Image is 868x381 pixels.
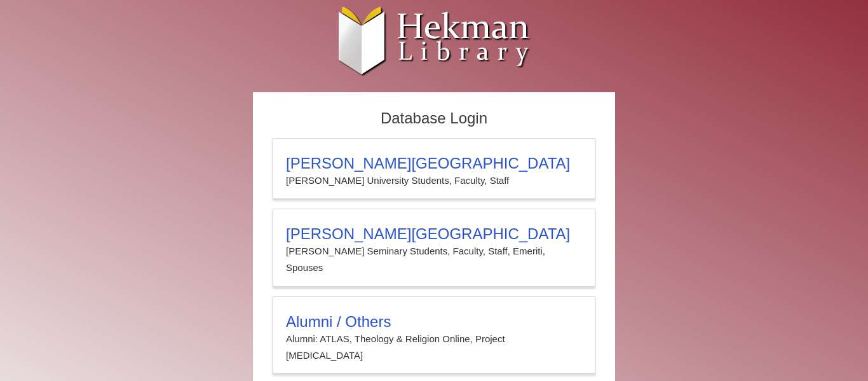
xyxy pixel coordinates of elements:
[286,313,582,331] h3: Alumni / Others
[286,243,582,277] p: [PERSON_NAME] Seminary Students, Faculty, Staff, Emeriti, Spouses
[286,155,582,172] h3: [PERSON_NAME][GEOGRAPHIC_DATA]
[286,331,582,364] p: Alumni: ATLAS, Theology & Religion Online, Project [MEDICAL_DATA]
[286,313,582,364] summary: Alumni / OthersAlumni: ATLAS, Theology & Religion Online, Project [MEDICAL_DATA]
[273,138,595,199] a: [PERSON_NAME][GEOGRAPHIC_DATA][PERSON_NAME] University Students, Faculty, Staff
[286,225,582,243] h3: [PERSON_NAME][GEOGRAPHIC_DATA]
[273,209,595,287] a: [PERSON_NAME][GEOGRAPHIC_DATA][PERSON_NAME] Seminary Students, Faculty, Staff, Emeriti, Spouses
[266,106,602,132] h2: Database Login
[286,172,582,189] p: [PERSON_NAME] University Students, Faculty, Staff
